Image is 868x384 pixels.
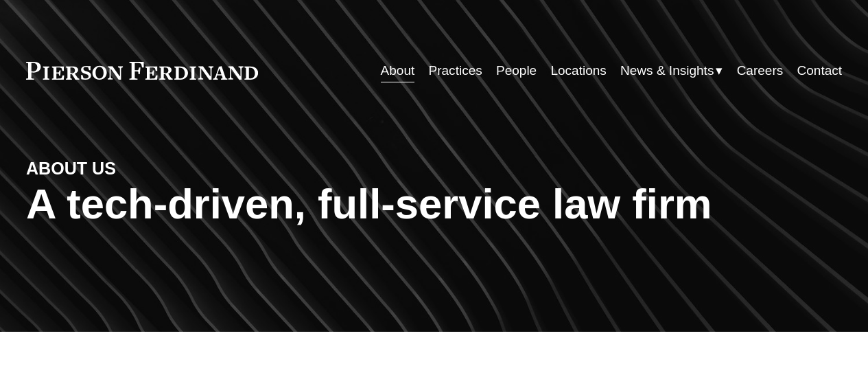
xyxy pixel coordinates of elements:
[496,58,537,84] a: People
[26,180,842,228] h1: A tech-driven, full-service law firm
[620,59,714,82] span: News & Insights
[737,58,784,84] a: Careers
[797,58,843,84] a: Contact
[381,58,415,84] a: About
[429,58,482,84] a: Practices
[550,58,606,84] a: Locations
[620,58,723,84] a: folder dropdown
[26,159,116,178] strong: ABOUT US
